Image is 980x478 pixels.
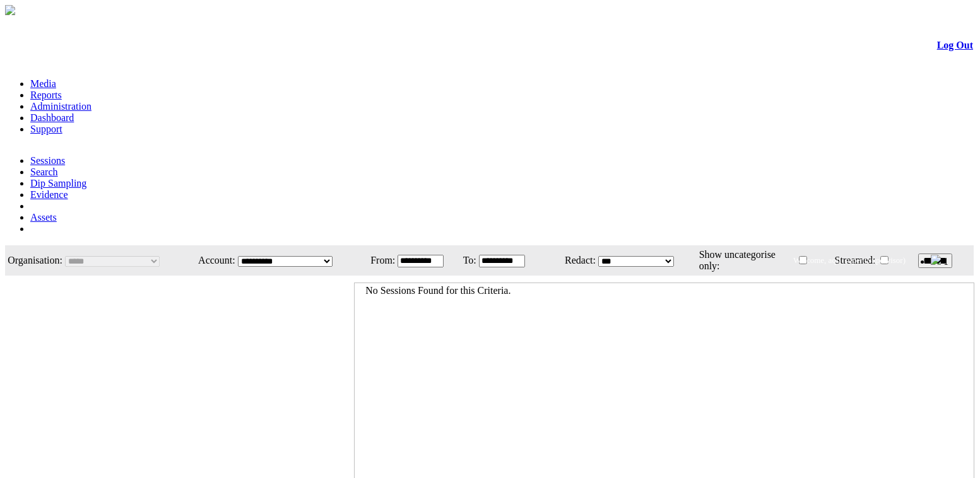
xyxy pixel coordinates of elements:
[365,285,511,296] span: No Sessions Found for this Criteria.
[187,247,236,274] td: Account:
[30,112,74,123] a: Dashboard
[30,189,68,200] a: Evidence
[931,255,941,265] img: bell25.png
[30,124,62,134] a: Support
[30,155,65,166] a: Sessions
[6,247,63,274] td: Organisation:
[30,212,57,223] a: Assets
[943,256,948,267] span: 1
[793,255,906,265] span: Welcome, aqil_super (Supervisor)
[540,247,596,274] td: Redact:
[363,247,396,274] td: From:
[30,166,58,177] a: Search
[30,90,62,100] a: Reports
[30,101,92,112] a: Administration
[699,249,776,271] span: Show uncategorise only:
[937,40,973,50] a: Log Out
[30,178,86,189] a: Dip Sampling
[5,5,15,15] img: arrow-3.png
[30,78,56,89] a: Media
[458,247,476,274] td: To:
